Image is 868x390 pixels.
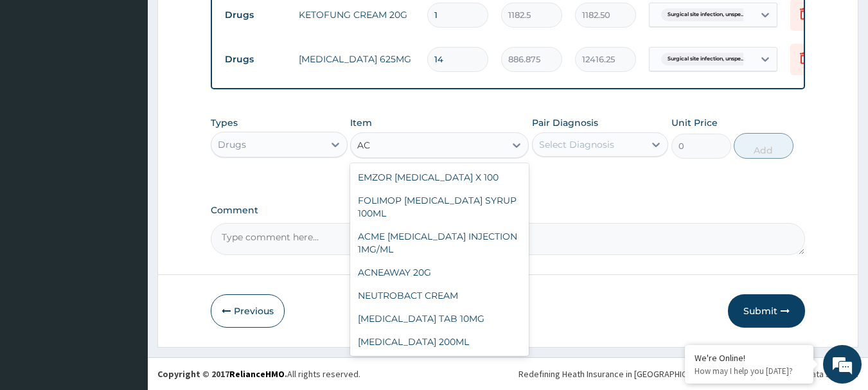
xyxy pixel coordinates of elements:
[211,205,806,216] label: Comment
[671,116,718,129] label: Unit Price
[350,261,529,284] div: ACNEAWAY 20G
[350,116,372,129] label: Item
[211,118,238,129] label: Types
[211,6,242,37] div: Minimize live chat window
[148,357,868,390] footer: All rights reserved.
[67,72,216,89] div: Chat with us now
[24,64,52,96] img: d_794563401_company_1708531726252_794563401
[532,116,598,129] label: Pair Diagnosis
[6,256,245,301] textarea: Type your message and hit 'Enter'
[661,53,751,66] span: Surgical site infection, unspe...
[734,133,793,159] button: Add
[350,353,529,389] div: [MEDICAL_DATA] SUPPOSITORIES ([MEDICAL_DATA]) X12
[539,138,614,151] div: Select Diagnosis
[229,368,285,380] a: RelianceHMO
[157,368,287,380] strong: Copyright © 2017 .
[218,48,292,71] td: Drugs
[292,46,421,72] td: [MEDICAL_DATA] 625MG
[695,352,804,364] div: We're Online!
[350,166,529,189] div: EMZOR [MEDICAL_DATA] X 100
[695,366,804,377] p: How may I help you today?
[350,189,529,225] div: FOLIMOP [MEDICAL_DATA] SYRUP 100ML
[350,225,529,261] div: ACME [MEDICAL_DATA] INJECTION 1MG/ML
[292,2,421,28] td: KETOFUNG CREAM 20G
[350,330,529,353] div: [MEDICAL_DATA] 200ML
[661,8,751,21] span: Surgical site infection, unspe...
[218,3,292,27] td: Drugs
[211,294,285,328] button: Previous
[218,138,246,151] div: Drugs
[728,294,805,328] button: Submit
[75,114,177,244] span: We're online!
[518,368,858,380] div: Redefining Heath Insurance in [GEOGRAPHIC_DATA] using Telemedicine and Data Science!
[350,307,529,330] div: [MEDICAL_DATA] TAB 10MG
[350,284,529,307] div: NEUTROBACT CREAM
